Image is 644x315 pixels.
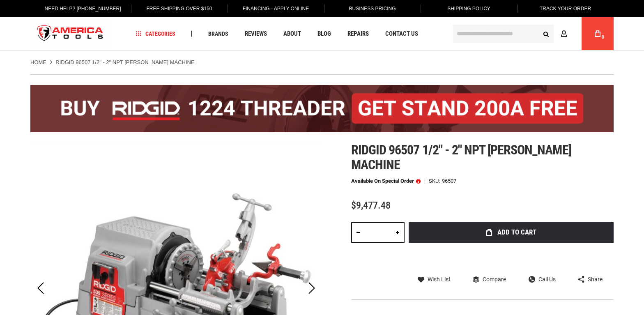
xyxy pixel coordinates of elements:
[136,31,175,37] span: Categories
[344,28,373,39] a: Repairs
[442,178,456,184] div: 96507
[602,35,604,39] span: 0
[347,31,369,37] span: Repairs
[245,31,267,37] span: Reviews
[385,31,418,37] span: Contact Us
[351,142,571,172] span: Ridgid 96507 1/2" - 2" npt [PERSON_NAME] machine
[588,276,603,282] span: Share
[55,59,194,65] strong: RIDGID 96507 1/2" - 2" NPT [PERSON_NAME] MACHINE
[30,18,110,49] img: America Tools
[409,222,614,243] button: Add to Cart
[429,178,442,184] strong: SKU
[447,6,490,11] span: Shipping Policy
[205,28,232,39] a: Brands
[283,31,301,37] span: About
[538,276,556,282] span: Call Us
[538,26,554,41] button: Search
[208,31,228,37] span: Brands
[241,28,271,39] a: Reviews
[428,276,451,282] span: Wish List
[30,59,46,66] a: Home
[314,28,335,39] a: Blog
[317,31,331,37] span: Blog
[30,18,110,49] a: store logo
[473,276,506,283] a: Compare
[382,28,422,39] a: Contact Us
[351,178,421,184] p: Available on Special Order
[418,276,451,283] a: Wish List
[132,28,179,39] a: Categories
[351,200,391,211] span: $9,477.48
[529,276,556,283] a: Call Us
[497,229,536,236] span: Add to Cart
[280,28,305,39] a: About
[590,17,605,50] a: 0
[30,85,614,132] img: BOGO: Buy the RIDGID® 1224 Threader (26092), get the 92467 200A Stand FREE!
[483,276,506,282] span: Compare
[407,245,615,269] iframe: Secure express checkout frame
